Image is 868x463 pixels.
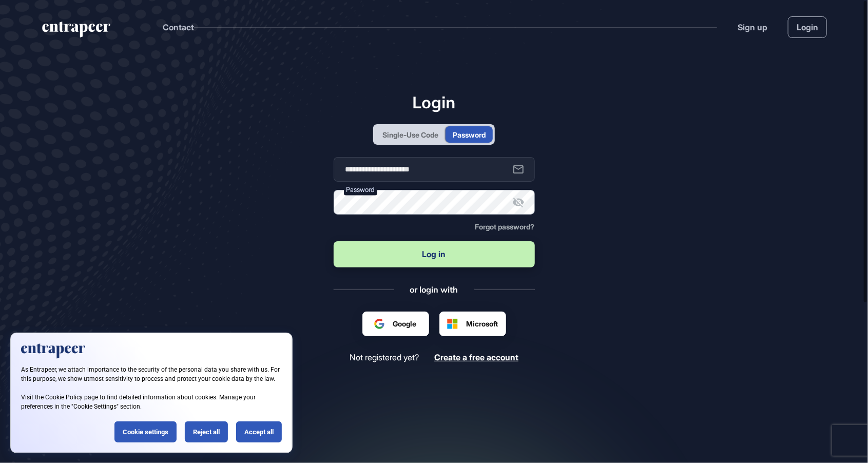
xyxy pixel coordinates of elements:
[466,318,498,329] span: Microsoft
[350,353,419,362] span: Not registered yet?
[475,223,535,231] a: Forgot password?
[475,222,535,231] span: Forgot password?
[410,284,458,295] div: or login with
[738,21,767,33] a: Sign up
[434,353,518,362] a: Create a free account
[434,352,518,362] span: Create a free account
[382,129,438,140] div: Single-Use Code
[334,241,535,267] button: Log in
[788,16,827,38] a: Login
[334,92,535,112] h1: Login
[41,22,111,41] a: entrapeer-logo
[453,129,486,140] div: Password
[163,21,194,34] button: Contact
[344,185,377,196] label: Password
